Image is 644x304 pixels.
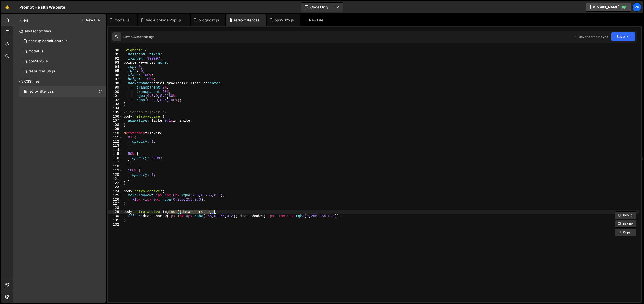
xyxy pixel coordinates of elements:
button: Code Only [301,3,343,12]
div: 16625/45859.js [19,66,106,76]
button: Save [611,32,635,41]
button: Debug [615,211,636,219]
button: New File [81,18,100,22]
div: 118 [108,164,123,169]
div: backupModalPopup.js [28,39,68,44]
div: 125 [108,193,123,198]
h2: Files [19,17,28,23]
div: 119 [108,168,123,173]
div: Dev and prod in sync [574,35,608,39]
div: New File [304,18,325,23]
div: 105 [108,110,123,115]
div: 124 [108,189,123,194]
div: modal.js [115,18,130,23]
div: 129 [108,210,123,214]
div: 109 [108,127,123,131]
div: 16625/45860.js [19,36,106,46]
div: 24 seconds ago [132,35,154,39]
div: retro-filter.css [28,89,54,94]
div: modal.js [28,49,43,54]
div: 98 [108,81,123,86]
div: 110 [108,131,123,136]
div: 117 [108,160,123,164]
div: 131 [108,218,123,223]
button: Copy [615,229,636,236]
div: 102 [108,98,123,102]
div: pps2025.js [275,18,294,23]
a: [DOMAIN_NAME] [586,3,631,12]
a: 🤙 [1,1,13,13]
div: 93 [108,61,123,65]
div: pps2025.js [28,59,48,64]
div: resourceHub.js [28,69,55,74]
div: 96 [108,73,123,77]
div: backupModalPopup.js [146,18,184,23]
div: blogPost.js [199,18,219,23]
div: 122 [108,181,123,185]
div: CSS files [13,76,106,86]
div: retro-filter.css [234,18,260,23]
div: 91 [108,52,123,57]
div: 120 [108,173,123,177]
div: 116 [108,156,123,160]
div: 92 [108,57,123,61]
div: Saved [123,35,154,39]
div: 121 [108,177,123,181]
div: 100 [108,90,123,94]
div: 115 [108,152,123,156]
div: 128 [108,206,123,210]
div: 103 [108,102,123,106]
a: Pr [632,3,641,12]
div: Javascript files [13,26,106,36]
div: 94 [108,65,123,69]
div: Prompt Health Website [19,4,65,10]
div: 101 [108,94,123,98]
div: 112 [108,140,123,144]
div: 97 [108,77,123,81]
div: 132 [108,223,123,227]
div: 99 [108,85,123,90]
div: 123 [108,185,123,189]
div: 95 [108,69,123,73]
button: Explain [615,220,636,228]
div: 106 [108,115,123,119]
div: 107 [108,119,123,123]
div: 90 [108,48,123,53]
div: 130 [108,214,123,219]
div: 16625/45443.css [19,86,106,97]
div: 16625/45293.js [19,56,106,66]
div: 113 [108,144,123,148]
div: 108 [108,123,123,127]
div: 126 [108,198,123,202]
div: 104 [108,106,123,111]
div: 16625/46324.js [19,46,106,56]
div: 114 [108,148,123,152]
div: 111 [108,135,123,140]
div: 127 [108,202,123,206]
